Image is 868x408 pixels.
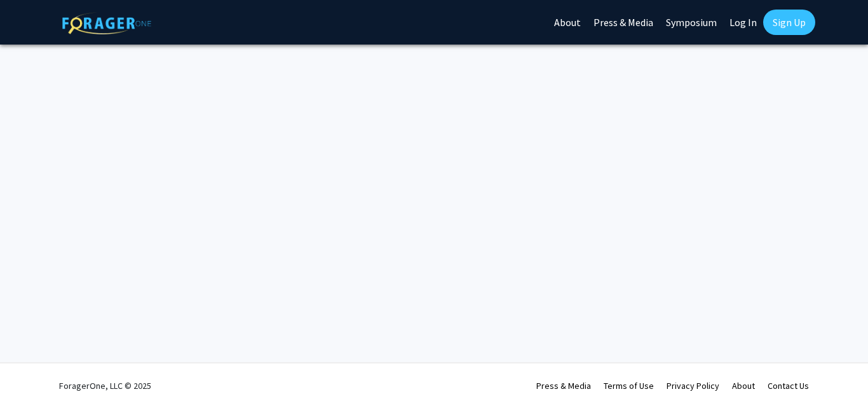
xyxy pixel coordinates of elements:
img: ForagerOne Logo [62,12,151,34]
a: Privacy Policy [667,380,719,391]
a: Contact Us [768,380,809,391]
a: Terms of Use [604,380,654,391]
a: About [732,380,755,391]
div: ForagerOne, LLC © 2025 [59,363,151,408]
a: Press & Media [536,380,591,391]
a: Sign Up [763,10,815,35]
